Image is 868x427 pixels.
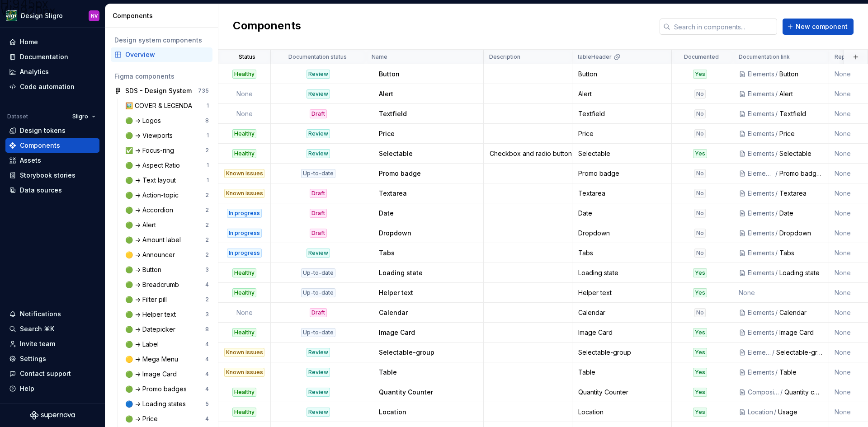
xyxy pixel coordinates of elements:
[122,352,212,366] a: 🟡 -> Mega Menu4
[5,123,99,138] a: Design tokens
[783,19,854,35] button: New component
[301,268,335,277] div: Up-to-date
[379,149,413,158] p: Selectable
[693,388,707,397] div: Yes
[379,408,406,417] p: Location
[205,296,209,303] div: 2
[5,80,99,94] a: Code automation
[125,86,192,95] div: SDS - Design System
[20,354,46,363] div: Settings
[125,414,161,423] div: 🟢 -> Price
[778,408,823,417] div: Usage
[379,308,408,317] p: Calendar
[122,233,212,247] a: 🟢 -> Amount label2
[125,355,182,364] div: 🟡 -> Mega Menu
[125,206,177,215] div: 🟢 -> Accordion
[573,388,671,397] div: Quantity Counter
[5,307,99,321] button: Notifications
[205,341,209,348] div: 4
[693,70,707,79] div: Yes
[122,277,212,292] a: 🟢 -> Breadcrumb4
[748,189,774,198] div: Elements
[301,169,335,178] div: Up-to-date
[20,52,68,61] div: Documentation
[5,138,99,153] a: Components
[125,191,182,200] div: 🟢 -> Action-topic
[573,149,671,158] div: Selectable
[310,109,327,118] div: Draft
[125,399,189,408] div: 🔵 -> Loading states
[774,249,779,258] div: /
[773,408,778,417] div: /
[694,129,706,138] div: No
[125,280,183,289] div: 🟢 -> Breadcrumb
[205,266,209,273] div: 3
[779,328,823,337] div: Image Card
[774,189,779,198] div: /
[573,368,671,377] div: Table
[307,348,330,357] div: Review
[205,221,209,229] div: 2
[20,67,49,76] div: Analytics
[573,348,671,357] div: Selectable-group
[573,308,671,317] div: Calendar
[125,370,180,379] div: 🟢 -> Image Card
[774,129,779,138] div: /
[114,72,209,81] div: Figma components
[113,11,214,20] div: Components
[301,328,335,337] div: Up-to-date
[5,65,99,79] a: Analytics
[748,308,774,317] div: Elements
[779,89,823,99] div: Alert
[68,110,99,123] button: Sligro
[779,149,823,158] div: Selectable
[122,292,212,307] a: 🟢 -> Filter pill2
[232,408,256,417] div: Healthy
[748,348,771,357] div: Elements
[573,209,671,218] div: Date
[573,249,671,258] div: Tabs
[670,19,777,35] input: Search in components...
[30,411,75,420] svg: Supernova Logo
[573,129,671,138] div: Price
[5,366,99,381] button: Contact support
[227,229,262,238] div: In progress
[125,325,179,334] div: 🟢 -> Datepicker
[310,229,327,238] div: Draft
[748,229,774,238] div: Elements
[748,169,774,178] div: Elements
[748,328,774,337] div: Elements
[114,36,209,45] div: Design system components
[122,99,212,113] a: 🖼️ COVER & LEGENDA1
[218,104,271,124] td: None
[72,113,88,120] span: Sligro
[125,265,165,274] div: 🟢 -> Button
[693,149,707,158] div: Yes
[125,221,160,230] div: 🟢 -> Alert
[125,116,165,125] div: 🟢 -> Logos
[739,53,790,61] p: Documentation link
[379,129,395,138] p: Price
[205,385,209,393] div: 4
[232,328,256,337] div: Healthy
[232,149,256,158] div: Healthy
[694,89,706,99] div: No
[205,356,209,363] div: 4
[779,268,823,277] div: Loading state
[771,348,776,357] div: /
[693,268,707,277] div: Yes
[5,183,99,197] a: Data sources
[694,249,706,258] div: No
[5,50,99,64] a: Documentation
[693,348,707,357] div: Yes
[125,131,176,140] div: 🟢 -> Viewports
[372,53,387,61] p: Name
[227,249,262,258] div: In progress
[218,303,271,323] td: None
[122,143,212,158] a: ✅ -> Focus-ring2
[733,283,829,303] td: None
[684,53,719,61] p: Documented
[125,340,162,349] div: 🟢 -> Label
[774,328,779,337] div: /
[693,368,707,377] div: Yes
